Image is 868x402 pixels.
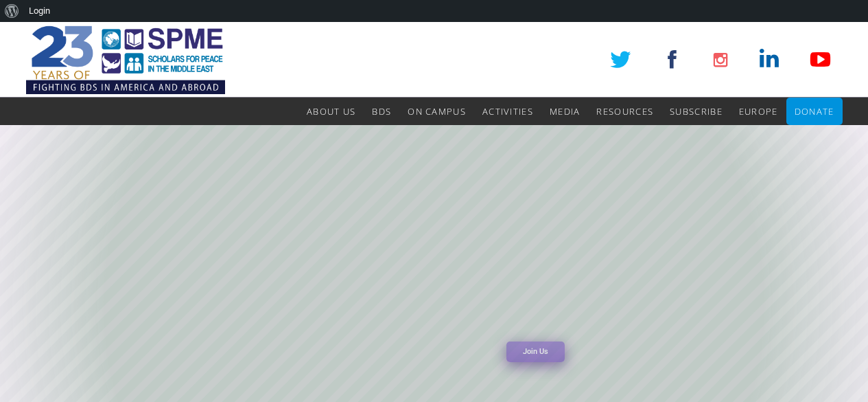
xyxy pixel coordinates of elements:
a: BDS [372,98,391,125]
span: Media [550,105,580,118]
img: SPME [26,22,225,98]
a: Media [550,98,580,125]
span: Donate [795,105,834,118]
span: About Us [307,105,355,118]
a: Donate [795,98,834,125]
a: Subscribe [670,98,723,125]
span: Europe [739,105,778,118]
a: Resources [596,98,653,125]
a: Activities [482,98,533,125]
a: Join Us [506,342,565,362]
a: About Us [307,98,355,125]
a: Europe [739,98,778,125]
span: BDS [372,105,391,118]
span: Resources [596,105,653,118]
span: On Campus [408,105,466,118]
a: On Campus [408,98,466,125]
span: Subscribe [670,105,723,118]
span: Activities [482,105,533,118]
